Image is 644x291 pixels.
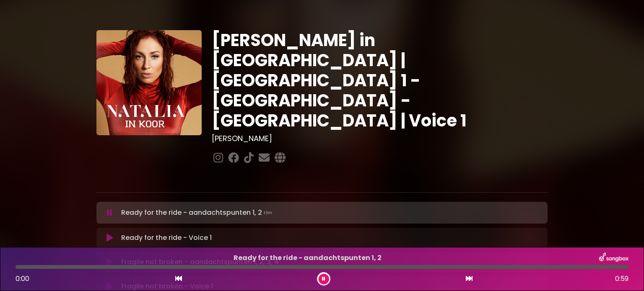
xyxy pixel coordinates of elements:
span: 0:59 [615,274,628,284]
p: Ready for the ride - aandachtspunten 1, 2 [16,253,599,263]
img: songbox-logo-white.png [599,252,628,263]
p: Ready for the ride - Voice 1 [121,233,543,243]
p: Ready for the ride - aandachtspunten 1, 2 [121,207,543,219]
img: waveform4.gif [262,207,274,219]
h1: [PERSON_NAME] in [GEOGRAPHIC_DATA] | [GEOGRAPHIC_DATA] 1 - [GEOGRAPHIC_DATA] - [GEOGRAPHIC_DATA] ... [212,30,548,131]
img: YTVS25JmS9CLUqXqkEhs [96,30,202,135]
span: 0:00 [16,274,29,283]
h3: [PERSON_NAME] [212,134,548,143]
